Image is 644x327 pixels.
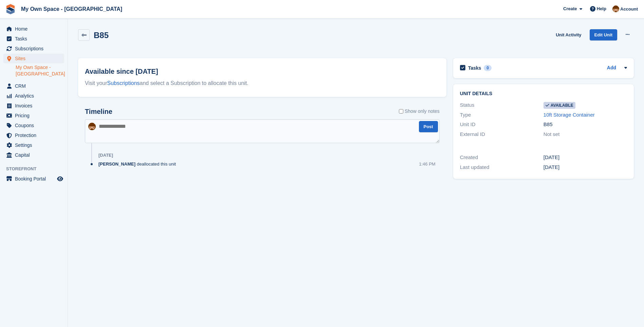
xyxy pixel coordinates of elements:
[460,154,544,161] div: Created
[3,174,64,184] a: menu
[85,108,112,116] h2: Timeline
[3,81,64,91] a: menu
[460,131,544,138] div: External ID
[544,154,627,161] div: [DATE]
[612,5,619,12] img: Paula Harris
[85,66,440,76] h2: Available since [DATE]
[399,108,403,115] input: Show only notes
[6,166,68,172] span: Storefront
[15,131,56,140] span: Protection
[544,131,627,138] div: Not set
[3,91,64,101] a: menu
[15,91,56,101] span: Analytics
[5,4,16,14] img: stora-icon-8386f47178a22dfd0bd8f6a31ec36ba5ce8667c1dd55bd0f319d3a0aa187defe.svg
[18,3,125,15] a: My Own Space - [GEOGRAPHIC_DATA]
[98,161,135,167] span: [PERSON_NAME]
[399,108,440,115] label: Show only notes
[460,121,544,128] div: Unit ID
[98,153,113,158] div: [DATE]
[544,112,595,118] a: 10ft Storage Container
[15,111,56,120] span: Pricing
[484,65,492,71] div: 0
[56,175,64,183] a: Preview store
[3,121,64,130] a: menu
[607,64,616,72] a: Add
[3,140,64,150] a: menu
[3,34,64,44] a: menu
[544,102,575,109] span: Available
[15,81,56,91] span: CRM
[3,44,64,53] a: menu
[15,44,56,53] span: Subscriptions
[15,34,56,44] span: Tasks
[460,91,627,97] h2: Unit details
[16,64,64,77] a: My Own Space - [GEOGRAPHIC_DATA]
[15,174,56,184] span: Booking Portal
[3,54,64,63] a: menu
[94,31,109,40] h2: B85
[15,24,56,34] span: Home
[107,80,140,86] a: Subscriptions
[563,5,577,12] span: Create
[15,150,56,160] span: Capital
[3,111,64,120] a: menu
[460,163,544,171] div: Last updated
[85,79,440,87] div: Visit your and select a Subscription to allocate this unit.
[620,6,638,13] span: Account
[468,65,481,71] h2: Tasks
[460,101,544,109] div: Status
[419,161,435,167] div: 1:46 PM
[3,150,64,160] a: menu
[15,140,56,150] span: Settings
[597,5,606,12] span: Help
[98,161,179,167] div: deallocated this unit
[544,121,627,128] div: B85
[419,121,438,132] button: Post
[544,163,627,171] div: [DATE]
[3,24,64,34] a: menu
[3,131,64,140] a: menu
[15,54,56,63] span: Sites
[460,111,544,119] div: Type
[3,101,64,110] a: menu
[15,121,56,130] span: Coupons
[15,101,56,110] span: Invoices
[553,29,584,40] a: Unit Activity
[88,123,96,130] img: Paula Harris
[590,29,617,40] a: Edit Unit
